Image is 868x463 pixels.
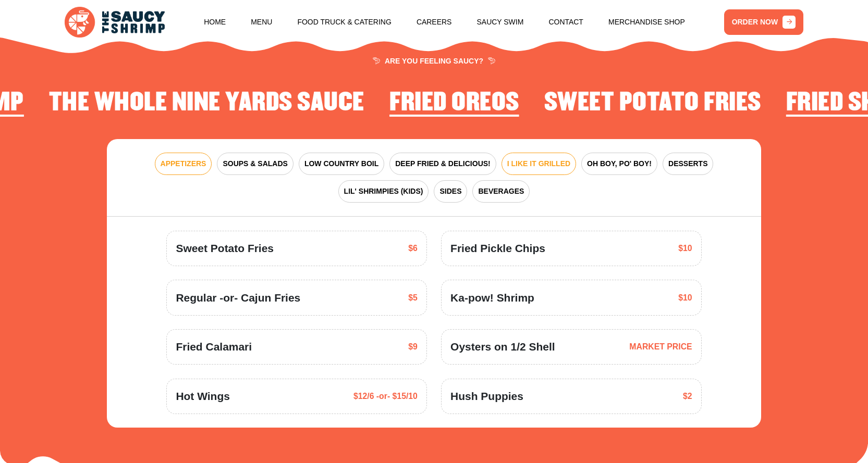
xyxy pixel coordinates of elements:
[344,186,423,197] span: LIL' SHRIMPIES (KIDS)
[544,89,761,117] h2: Sweet Potato Fries
[724,9,804,35] a: ORDER NOW
[161,158,206,169] span: APPETIZERS
[389,153,496,175] button: DEEP FRIED & DELICIOUS!
[304,158,378,169] span: LOW COUNTRY BOIL
[176,388,229,404] span: Hot Wings
[678,292,692,304] span: $10
[217,153,293,175] button: SOUPS & SALADS
[507,158,570,169] span: I LIKE IT GRILLED
[395,158,491,169] span: DEEP FRIED & DELICIOUS!
[544,89,761,121] li: 4 of 4
[408,341,418,353] span: $9
[49,89,364,121] li: 2 of 4
[581,153,657,175] button: OH BOY, PO' BOY!
[297,2,391,42] a: Food Truck & Catering
[176,339,252,355] span: Fried Calamari
[450,339,555,355] span: Oysters on 1/2 Shell
[678,242,692,255] span: $10
[439,186,461,197] span: SIDES
[450,290,534,306] span: Ka-pow! Shrimp
[629,341,692,353] span: MARKET PRICE
[417,2,452,42] a: Careers
[683,390,692,403] span: $2
[389,89,519,117] h2: Fried Oreos
[155,153,212,175] button: APPETIZERS
[176,240,274,256] span: Sweet Potato Fries
[450,240,545,256] span: Fried Pickle Chips
[478,186,524,197] span: BEVERAGES
[608,2,685,42] a: Merchandise Shop
[176,290,300,306] span: Regular -or- Cajun Fries
[472,180,530,203] button: BEVERAGES
[49,89,364,117] h2: The Whole Nine Yards Sauce
[668,158,707,169] span: DESSERTS
[502,153,576,175] button: I LIKE IT GRILLED
[299,153,384,175] button: LOW COUNTRY BOIL
[223,158,287,169] span: SOUPS & SALADS
[450,388,523,404] span: Hush Puppies
[477,2,524,42] a: Saucy Swim
[338,180,429,203] button: LIL' SHRIMPIES (KIDS)
[389,89,519,121] li: 3 of 4
[587,158,652,169] span: OH BOY, PO' BOY!
[434,180,467,203] button: SIDES
[251,2,272,42] a: Menu
[373,57,495,65] span: ARE YOU FEELING SAUCY?
[204,2,226,42] a: Home
[548,2,583,42] a: Contact
[663,153,713,175] button: DESSERTS
[408,292,418,304] span: $5
[353,390,418,403] span: $12/6 -or- $15/10
[65,7,165,37] img: logo
[408,242,418,255] span: $6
